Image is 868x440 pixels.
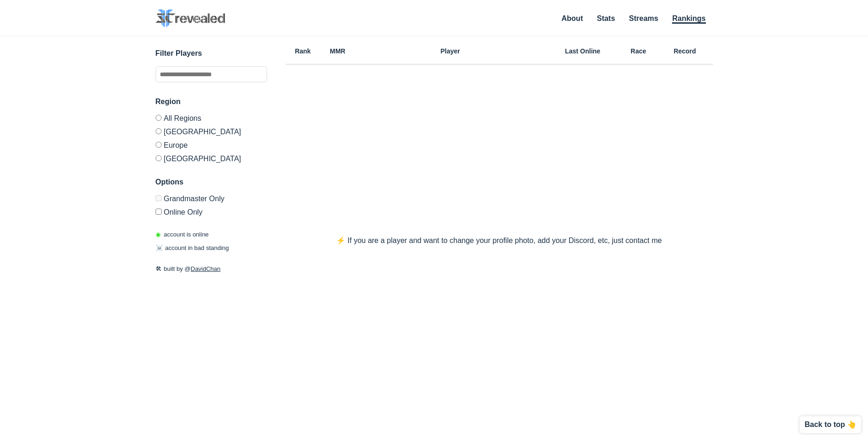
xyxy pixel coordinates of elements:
[156,138,267,151] label: Europe
[620,48,657,54] h6: Race
[561,14,583,22] a: About
[804,421,856,428] p: Back to top 👆
[156,244,163,251] span: ☠️
[629,14,658,22] a: Streams
[156,151,267,163] label: [GEOGRAPHIC_DATA]
[191,265,221,272] a: DavidChan
[156,195,162,201] input: Grandmaster Only
[355,48,546,54] h6: Player
[657,48,713,54] h6: Record
[156,115,267,125] label: All Regions
[156,142,162,148] input: Europe
[156,195,267,205] label: Only Show accounts currently in Grandmaster
[286,48,320,54] h6: Rank
[156,209,162,215] input: Online Only
[156,264,267,274] p: built by @
[546,48,620,54] h6: Last Online
[156,231,161,238] span: ◉
[156,48,267,59] h3: Filter Players
[672,14,705,24] a: Rankings
[156,230,209,239] p: account is online
[320,48,355,54] h6: MMR
[156,96,267,107] h3: Region
[318,235,680,246] p: ⚡️ If you are a player and want to change your profile photo, add your Discord, etc, just contact me
[156,125,267,138] label: [GEOGRAPHIC_DATA]
[156,177,267,188] h3: Options
[156,205,267,216] label: Only show accounts currently laddering
[156,128,162,134] input: [GEOGRAPHIC_DATA]
[156,155,162,161] input: [GEOGRAPHIC_DATA]
[156,9,225,27] img: SC2 Revealed
[156,243,229,253] p: account in bad standing
[597,14,615,22] a: Stats
[156,115,162,121] input: All Regions
[156,265,162,272] span: 🛠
